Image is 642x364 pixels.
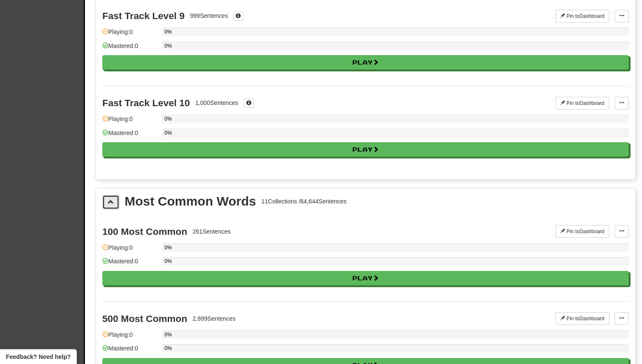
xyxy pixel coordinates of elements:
div: 500 Most Common [102,313,187,324]
div: 11 Collections / 64,644 Sentences [261,197,346,206]
div: Mastered: 0 [102,42,158,56]
div: Playing: 0 [102,330,158,344]
div: Playing: 0 [102,28,158,42]
div: 999 Sentences [190,11,228,20]
div: Most Common Words [125,195,256,208]
div: 261 Sentences [193,227,231,236]
div: Mastered: 0 [102,344,158,358]
button: Pin toDashboard [555,312,609,325]
button: Pin toDashboard [555,97,609,110]
div: Playing: 0 [102,243,158,257]
button: Play [102,271,629,285]
div: Mastered: 0 [102,129,158,143]
div: Fast Track Level 10 [102,98,190,108]
button: Play [102,142,629,157]
div: 2,899 Sentences [193,314,236,323]
span: Open feedback widget [6,353,70,361]
div: Fast Track Level 9 [102,11,185,21]
div: 100 Most Common [102,226,187,237]
div: Mastered: 0 [102,257,158,271]
button: Pin toDashboard [555,10,609,23]
div: 1,000 Sentences [195,99,238,107]
button: Pin toDashboard [555,225,609,238]
div: Playing: 0 [102,115,158,129]
button: Play [102,55,629,70]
